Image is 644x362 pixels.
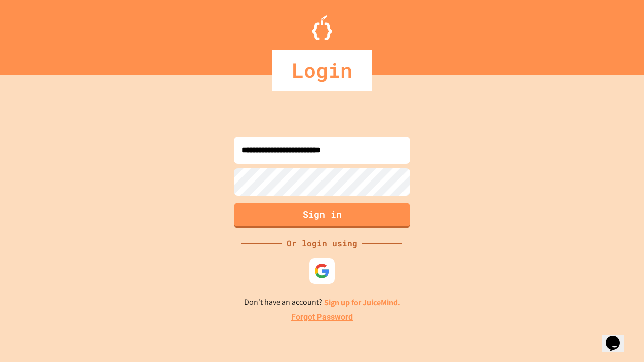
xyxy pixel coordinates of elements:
img: Logo.svg [312,15,332,40]
a: Forgot Password [291,311,353,323]
a: Sign up for JuiceMind. [324,297,400,308]
iframe: chat widget [602,322,634,352]
button: Sign in [234,203,410,228]
iframe: chat widget [560,278,634,321]
img: google-icon.svg [314,263,330,279]
div: Or login using [282,237,362,249]
p: Don't have an account? [244,296,400,309]
div: Login [272,50,372,90]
